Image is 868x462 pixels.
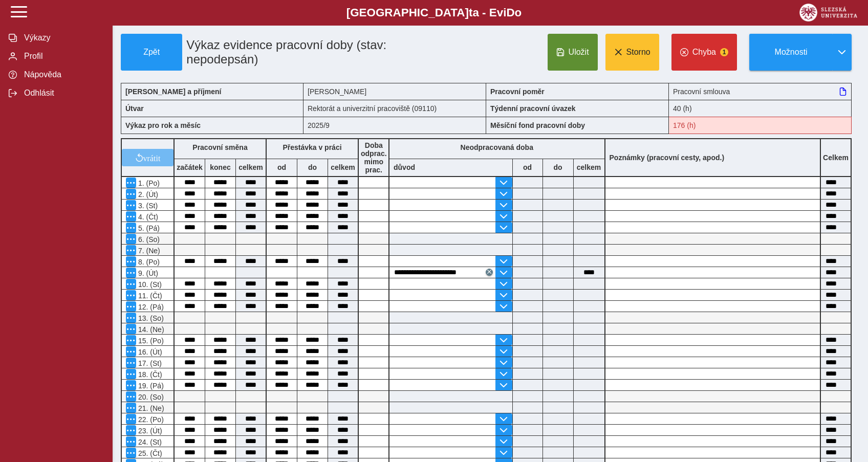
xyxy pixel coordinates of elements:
button: Uložit [548,34,598,71]
b: od [513,163,542,171]
span: 23. (Út) [136,427,162,435]
button: Menu [126,313,136,323]
b: celkem [574,163,604,171]
button: Menu [126,380,136,390]
b: Týdenní pracovní úvazek [490,104,576,113]
b: důvod [394,163,415,171]
b: Měsíční fond pracovní doby [490,121,585,129]
span: 6. (So) [136,235,160,244]
button: Menu [126,358,136,368]
b: Pracovní poměr [490,87,545,96]
button: Menu [126,324,136,334]
button: Menu [126,211,136,222]
span: Profil [21,52,104,61]
b: [GEOGRAPHIC_DATA] a - Evi [31,6,837,19]
span: vrátit [143,153,161,162]
b: Přestávka v práci [283,143,341,151]
span: 8. (Po) [136,258,160,266]
span: 7. (Ne) [136,247,160,255]
span: 4. (Čt) [136,213,158,221]
span: 9. (Út) [136,269,158,277]
button: Menu [126,279,136,289]
b: celkem [328,163,358,171]
b: celkem [236,163,266,171]
span: Výkazy [21,33,104,42]
span: 17. (St) [136,359,162,367]
span: Storno [626,48,650,57]
img: logo_web_su.png [799,4,857,21]
button: Menu [126,256,136,267]
div: Fond pracovní doby (176 h) a součet hodin (175:40 h) se neshodují! [669,117,852,134]
span: Odhlásit [21,89,104,98]
button: Menu [126,414,136,424]
button: Menu [126,425,136,435]
span: 13. (So) [136,314,164,322]
span: Uložit [569,48,589,57]
span: Nápověda [21,70,104,79]
button: Menu [126,223,136,233]
button: Menu [126,290,136,300]
button: Menu [126,234,136,244]
button: Menu [126,335,136,345]
div: Rektorát a univerzitní pracoviště (09110) [303,100,486,117]
div: Pracovní smlouva [669,83,852,100]
b: Pracovní směna [192,143,247,151]
b: Neodpracovaná doba [461,143,533,151]
b: od [267,163,297,171]
button: Menu [126,369,136,379]
b: Poznámky (pracovní cesty, apod.) [605,153,729,162]
button: Chyba1 [671,34,737,71]
b: do [297,163,328,171]
button: Možnosti [749,34,832,71]
button: Menu [126,346,136,357]
span: 5. (Pá) [136,224,160,232]
button: vrátit [122,149,173,166]
span: Možnosti [758,48,824,57]
button: Zpět [121,34,182,71]
span: 11. (Čt) [136,292,162,300]
button: Menu [126,245,136,255]
span: 24. (St) [136,438,162,446]
button: Menu [126,391,136,402]
b: Útvar [125,104,144,113]
div: 40 (h) [669,100,852,117]
span: o [515,6,522,19]
span: 15. (Po) [136,337,164,345]
b: začátek [175,163,205,171]
span: 21. (Ne) [136,404,164,412]
h1: Výkaz evidence pracovní doby (stav: nepodepsán) [182,34,428,71]
b: Výkaz pro rok a měsíc [125,121,201,129]
span: 19. (Pá) [136,382,164,390]
button: Menu [126,178,136,188]
span: D [506,6,514,19]
button: Menu [126,189,136,199]
span: 25. (Čt) [136,449,162,457]
button: Menu [126,268,136,278]
span: 20. (So) [136,393,164,401]
span: 1 [720,48,728,56]
span: 22. (Po) [136,415,164,424]
span: 2. (Út) [136,190,158,199]
span: Zpět [125,48,178,57]
b: do [543,163,573,171]
button: Menu [126,436,136,447]
button: Menu [126,301,136,312]
span: 1. (Po) [136,179,160,187]
button: Storno [605,34,659,71]
b: [PERSON_NAME] a příjmení [125,87,221,96]
button: Menu [126,448,136,458]
span: 18. (Čt) [136,370,162,379]
div: [PERSON_NAME] [303,83,486,100]
button: Menu [126,403,136,413]
b: Doba odprac. mimo prac. [361,141,387,174]
span: 12. (Pá) [136,303,164,311]
span: 16. (Út) [136,348,162,356]
span: Chyba [692,48,716,57]
span: 14. (Ne) [136,325,164,334]
div: 2025/9 [303,117,486,134]
button: Menu [126,200,136,210]
b: konec [205,163,235,171]
span: 10. (St) [136,280,162,289]
b: Celkem [823,153,849,162]
span: 3. (St) [136,202,158,210]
